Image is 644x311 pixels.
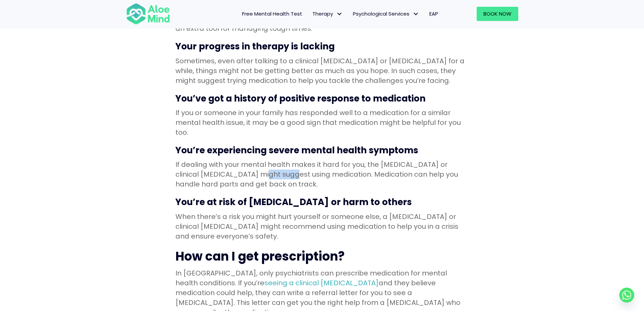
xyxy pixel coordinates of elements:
[175,56,469,86] p: Sometimes, even after talking to a clinical [MEDICAL_DATA] or [MEDICAL_DATA] for a while, things ...
[175,160,469,189] p: If dealing with your mental health makes it hard for you, the [MEDICAL_DATA] or clinical [MEDICAL...
[175,92,469,105] h3: You’ve got a history of positive response to medication
[175,108,469,137] p: If you or someone in your family has responded well to a medication for a similar mental health i...
[307,7,348,21] a: TherapyTherapy: submenu
[424,7,443,21] a: EAP
[429,10,438,17] span: EAP
[335,9,344,19] span: Therapy: submenu
[237,7,307,21] a: Free Mental Health Test
[126,3,170,25] img: Aloe mind Logo
[477,7,518,21] a: Book Now
[175,144,469,156] h3: You’re experiencing severe mental health symptoms
[242,10,302,17] span: Free Mental Health Test
[619,288,634,303] a: Whatsapp
[179,7,443,21] nav: Menu
[483,10,511,17] span: Book Now
[312,10,343,17] span: Therapy
[175,40,469,52] h3: Your progress in therapy is lacking
[175,212,469,241] p: When there’s a risk you might hurt yourself or someone else, a [MEDICAL_DATA] or clinical [MEDICA...
[175,248,469,265] h2: How can I get prescription?
[353,10,419,17] span: Psychological Services
[264,278,379,288] a: seeing a clinical [MEDICAL_DATA]
[348,7,424,21] a: Psychological ServicesPsychological Services: submenu
[411,9,421,19] span: Psychological Services: submenu
[175,196,469,208] h3: You’re at risk of [MEDICAL_DATA] or harm to others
